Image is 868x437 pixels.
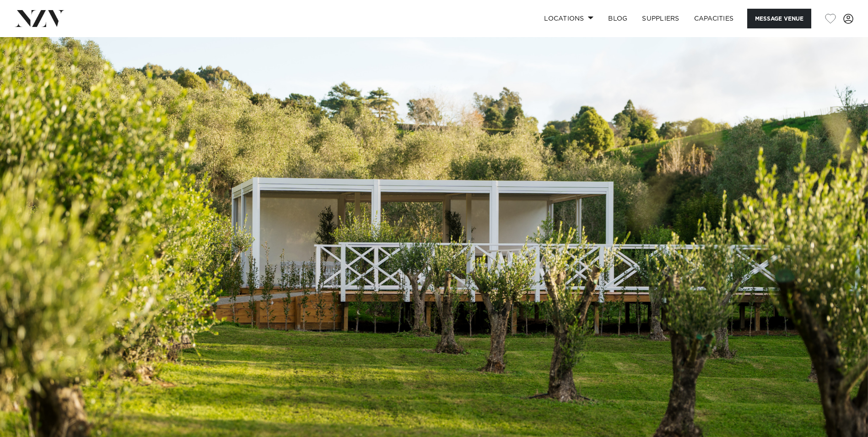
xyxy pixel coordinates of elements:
a: SUPPLIERS [635,9,686,28]
img: nzv-logo.png [15,10,65,27]
a: Capacities [687,9,741,28]
button: Message Venue [747,9,811,28]
a: Locations [537,9,601,28]
a: BLOG [601,9,635,28]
